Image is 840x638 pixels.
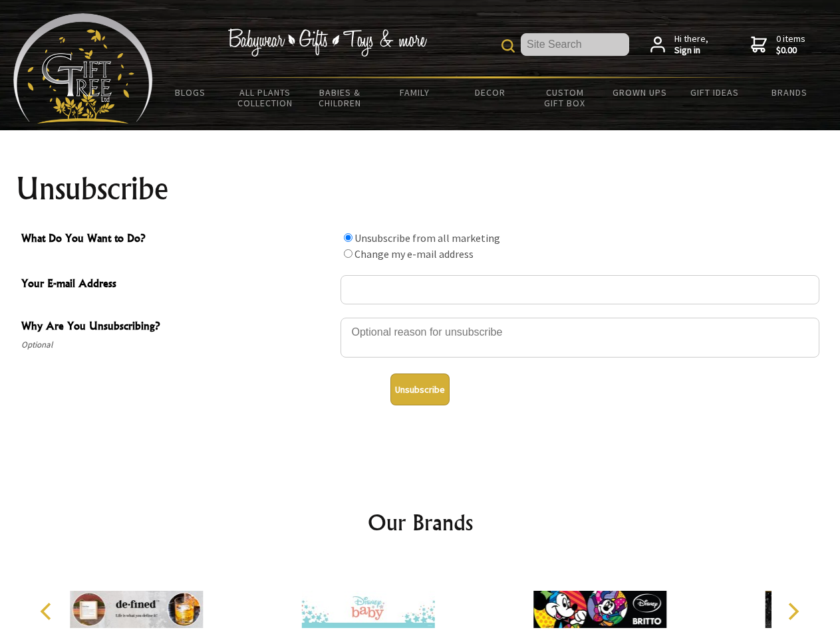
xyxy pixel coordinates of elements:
[21,275,334,294] span: Your E-mail Address
[751,33,805,56] a: 0 items$0.00
[13,13,153,124] img: Babyware - Gifts - Toys and more...
[650,33,708,56] a: Hi there,Sign in
[776,45,805,56] strong: $0.00
[344,249,352,258] input: What Do You Want to Do?
[21,230,334,249] span: What Do You Want to Do?
[33,597,63,626] button: Previous
[227,29,427,56] img: Babywear - Gifts - Toys & more
[501,39,515,53] img: product search
[16,173,825,205] h1: Unsubscribe
[677,78,752,106] a: Gift Ideas
[674,33,708,56] span: Hi there,
[527,78,603,117] a: Custom Gift Box
[390,373,450,405] button: Unsubscribe
[776,33,805,56] span: 0 items
[674,45,708,56] strong: Sign in
[228,78,303,117] a: All Plants Collection
[378,78,453,106] a: Family
[521,33,629,56] input: Site Search
[153,78,228,106] a: BLOGS
[344,233,352,242] input: What Do You Want to Do?
[778,597,807,626] button: Next
[27,506,814,538] h2: Our Brands
[341,318,819,358] textarea: Why Are You Unsubscribing?
[752,78,827,106] a: Brands
[354,247,474,261] label: Change my e-mail address
[21,318,334,337] span: Why Are You Unsubscribing?
[303,78,378,117] a: Babies & Children
[452,78,527,106] a: Decor
[341,275,819,304] input: Your E-mail Address
[354,231,500,245] label: Unsubscribe from all marketing
[602,78,677,106] a: Grown Ups
[21,337,334,353] span: Optional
